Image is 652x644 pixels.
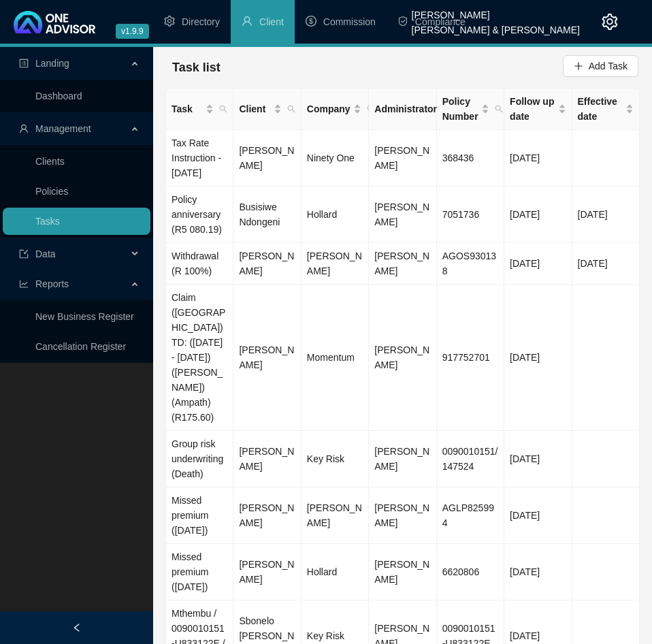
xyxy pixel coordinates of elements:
td: Ninety One [301,130,369,187]
span: profile [19,59,29,68]
td: [PERSON_NAME] [233,544,301,600]
td: Missed premium ([DATE]) [166,487,233,544]
span: [PERSON_NAME] [374,559,429,585]
td: 6620806 [437,544,504,600]
span: Reports [35,278,69,289]
span: dollar [306,16,316,27]
a: New Business Register [35,311,134,322]
td: [DATE] [504,130,572,187]
td: Group risk underwriting (Death) [166,431,233,487]
td: AGLP825994 [437,487,504,544]
td: [PERSON_NAME] [233,487,301,544]
span: search [492,91,506,127]
span: search [216,99,230,119]
td: Withdrawal (R 100%) [166,243,233,285]
span: Follow up date [510,94,555,124]
td: [PERSON_NAME] [233,431,301,487]
span: Task list [172,61,221,74]
th: Policy Number [437,88,504,130]
div: [PERSON_NAME] [412,3,580,18]
span: Task [172,101,203,116]
button: Add Task [563,55,638,77]
td: [DATE] [572,243,640,285]
span: search [364,99,378,119]
span: Commission [323,16,376,27]
span: Effective date [578,94,623,124]
th: Follow up date [504,88,572,130]
span: Landing [35,58,69,69]
span: search [367,105,375,113]
td: [PERSON_NAME] [233,243,301,285]
span: Administrator [374,101,437,116]
td: 368436 [437,130,504,187]
td: Busisiwe Ndongeni [233,187,301,243]
a: Dashboard [35,91,82,101]
th: Client [233,88,301,130]
span: Policy Number [442,94,478,124]
th: Company [301,88,369,130]
a: Cancellation Register [35,341,126,352]
td: [DATE] [504,243,572,285]
span: import [19,249,29,259]
span: safety [397,16,408,27]
th: Effective date [572,88,640,130]
th: Task [166,88,233,130]
span: [PERSON_NAME] [374,446,429,472]
td: Hollard [301,187,369,243]
span: user [19,124,29,133]
td: [DATE] [504,544,572,600]
span: plus [574,61,583,71]
span: [PERSON_NAME] [374,502,429,528]
td: Tax Rate Instruction - [DATE] [166,130,233,187]
a: Tasks [35,216,60,227]
span: search [284,99,298,119]
td: AGOS930138 [437,243,504,285]
a: Clients [35,156,65,167]
span: Data [35,248,56,259]
td: [PERSON_NAME] [233,130,301,187]
span: [PERSON_NAME] [374,145,429,171]
span: search [287,105,295,113]
span: setting [164,16,175,27]
span: [PERSON_NAME] [374,251,429,276]
td: [DATE] [504,187,572,243]
td: [DATE] [504,285,572,431]
span: Add Task [589,59,627,74]
td: Claim ([GEOGRAPHIC_DATA]) TD: ([DATE] - [DATE]) ([PERSON_NAME]) (Ampath) (R175.60) [166,285,233,431]
td: Momentum [301,285,369,431]
span: Client [239,101,270,116]
span: v1.9.9 [116,24,149,39]
a: Policies [35,186,68,197]
span: Compliance [415,16,466,27]
span: user [242,16,252,27]
td: [DATE] [504,487,572,544]
span: search [495,105,503,113]
td: Policy anniversary (R5 080.19) [166,187,233,243]
td: 0090010151/147524 [437,431,504,487]
span: Company [307,101,351,116]
span: left [72,623,82,632]
span: Management [35,123,91,134]
span: search [219,105,227,113]
span: Client [259,16,284,27]
span: [PERSON_NAME] [374,202,429,227]
span: [PERSON_NAME] [374,344,429,370]
img: 2df55531c6924b55f21c4cf5d4484680-logo-light.svg [14,11,95,33]
td: [DATE] [572,187,640,243]
td: [PERSON_NAME] [301,243,369,285]
span: Directory [182,16,220,27]
td: [PERSON_NAME] [301,487,369,544]
td: [PERSON_NAME] [233,285,301,431]
td: Hollard [301,544,369,600]
td: Key Risk [301,431,369,487]
div: [PERSON_NAME] & [PERSON_NAME] [412,18,580,33]
td: Missed premium ([DATE]) [166,544,233,600]
span: line-chart [19,279,29,289]
td: [DATE] [504,431,572,487]
span: setting [602,14,618,30]
td: 917752701 [437,285,504,431]
td: 7051736 [437,187,504,243]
